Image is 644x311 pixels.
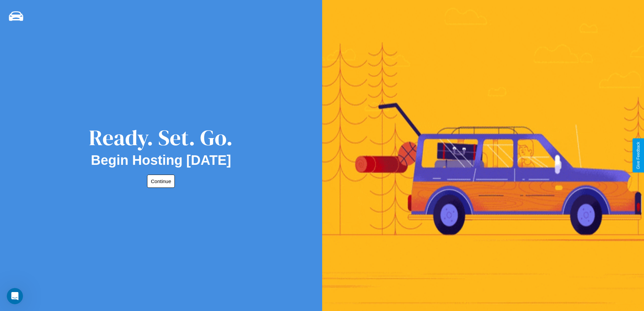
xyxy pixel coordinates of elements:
h2: Begin Hosting [DATE] [91,153,231,168]
iframe: Intercom live chat [7,288,23,304]
div: Ready. Set. Go. [89,123,233,153]
button: Continue [147,175,175,188]
div: Give Feedback [636,142,641,169]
